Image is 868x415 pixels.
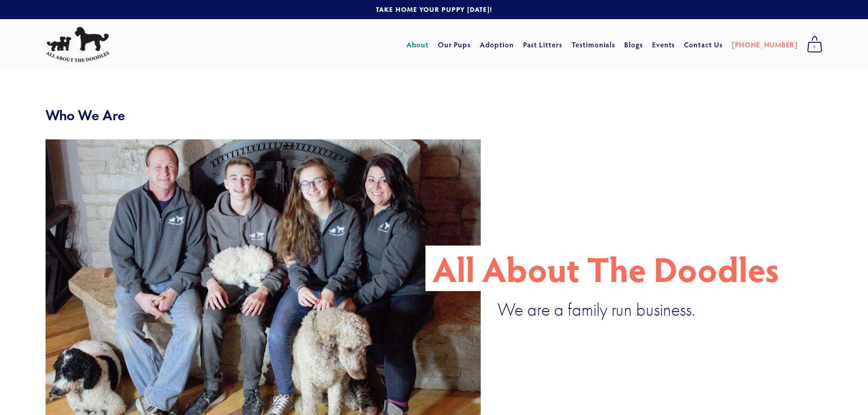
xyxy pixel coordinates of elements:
a: 0 items in cart [802,33,827,56]
a: [PHONE_NUMBER] [732,36,798,53]
a: Adoption [480,36,514,53]
img: All About The Doodles [46,27,109,62]
a: Our Pups [438,36,471,53]
p: All About The Doodles [432,246,779,291]
span: 0 [807,41,822,53]
a: Contact Us [684,36,723,53]
h2: Who We Are [46,107,822,124]
a: About [406,36,429,53]
a: Events [652,36,675,53]
a: Blogs [624,36,643,53]
a: Past Litters [523,40,563,49]
p: We are a family run business. [498,299,805,321]
a: Testimonials [571,36,616,53]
